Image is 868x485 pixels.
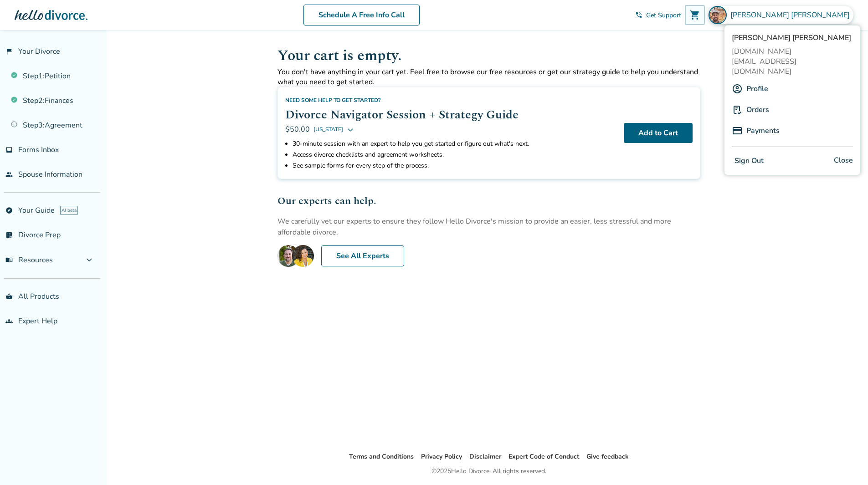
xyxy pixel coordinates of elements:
span: Forms Inbox [18,145,59,155]
h1: Your cart is empty. [277,45,700,67]
h2: Divorce Navigator Session + Strategy Guide [285,106,616,124]
span: shopping_basket [5,293,13,300]
li: See sample forms for every step of the process. [293,160,616,171]
a: See All Experts [321,245,404,266]
img: P [732,104,743,115]
img: A [732,83,743,94]
span: inbox [5,146,13,153]
li: 30-minute session with an expert to help you get started or figure out what's next. [293,138,616,149]
a: Profile [746,80,768,97]
span: list_alt_check [5,231,13,239]
span: $50.00 [285,124,310,134]
span: [PERSON_NAME] [PERSON_NAME] [730,10,853,20]
button: [US_STATE] [313,124,354,135]
span: groups [5,317,13,325]
span: shopping_cart [689,10,700,20]
span: flag_2 [5,48,13,55]
span: explore [5,207,13,214]
span: expand_more [84,255,95,265]
span: [DOMAIN_NAME][EMAIL_ADDRESS][DOMAIN_NAME] [732,46,853,77]
li: Disclaimer [469,451,501,462]
span: Need some help to get started? [285,97,381,104]
span: Get Support [646,11,681,20]
span: AI beta [60,206,78,215]
a: Orders [746,101,769,118]
span: [US_STATE] [313,124,343,135]
span: Resources [5,255,53,265]
li: Give feedback [586,451,629,462]
a: phone_in_talkGet Support [635,11,681,20]
img: E [277,245,314,267]
div: © 2025 Hello Divorce. All rights reserved. [431,466,546,477]
h2: Our experts can help. [277,194,700,209]
button: Add to Cart [624,123,693,143]
iframe: Chat Widget [664,119,868,485]
li: Access divorce checklists and agreement worksheets. [293,149,616,160]
a: Privacy Policy [421,452,462,461]
span: menu_book [5,256,13,264]
p: We carefully vet our experts to ensure they follow Hello Divorce's mission to provide an easier, ... [277,216,700,238]
a: Schedule A Free Info Call [303,5,420,26]
img: EDGAR LOZANO [709,6,727,24]
a: Terms and Conditions [349,452,414,461]
span: phone_in_talk [635,11,642,19]
span: people [5,171,13,178]
a: Expert Code of Conduct [508,452,579,461]
span: [PERSON_NAME] [PERSON_NAME] [732,33,853,43]
p: You don't have anything in your cart yet. Feel free to browse our free resources or get our strat... [277,67,700,87]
